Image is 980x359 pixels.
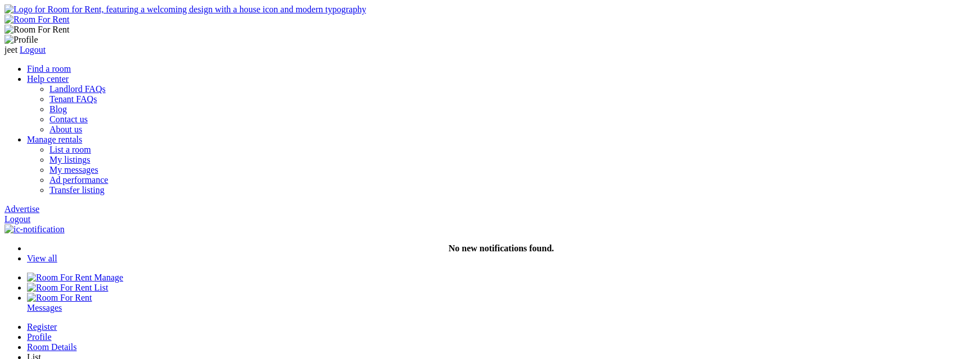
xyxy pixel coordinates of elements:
[27,293,92,303] img: Room For Rent
[49,114,88,124] a: Contact us
[49,104,67,114] a: Blog
[27,74,69,84] a: Help center
[27,332,976,342] a: Profile
[27,322,976,332] a: Register
[4,45,17,54] span: jeet
[49,84,106,94] a: Landlord FAQs
[27,332,52,342] span: Profile
[4,4,366,15] img: Logo for Room for Rent, featuring a welcoming design with a house icon and modern typography
[49,165,98,174] a: My messages
[49,125,82,134] a: About us
[27,273,123,282] a: Manage
[49,145,91,154] a: List a room
[27,342,76,352] span: Room Details
[27,293,976,312] a: Room For Rent Messages
[27,283,108,292] a: List
[27,135,82,144] a: Manage rentals
[4,204,39,214] a: Advertise
[27,64,71,73] a: Find a room
[4,25,70,35] img: Room For Rent
[49,175,108,185] a: Ad performance
[27,254,57,263] a: View all
[449,243,554,253] strong: No new notifications found.
[94,273,124,282] span: Manage
[27,273,92,283] img: Room For Rent
[4,35,38,45] img: Profile
[27,322,57,332] span: Register
[4,214,30,224] a: Logout
[4,15,70,25] img: Room For Rent
[27,342,976,352] a: Room Details
[20,45,46,54] a: Logout
[27,283,92,293] img: Room For Rent
[4,224,65,234] img: ic-notification
[49,185,105,195] a: Transfer listing
[27,303,62,312] span: Messages
[49,155,90,164] a: My listings
[94,283,109,292] span: List
[49,94,97,104] a: Tenant FAQs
